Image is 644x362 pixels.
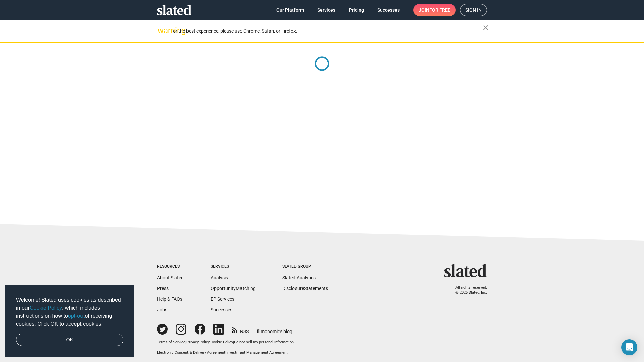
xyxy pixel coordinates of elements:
[157,275,184,280] a: About Slated
[276,4,304,16] span: Our Platform
[621,339,637,355] div: Open Intercom Messenger
[185,340,186,344] span: |
[170,26,483,36] div: For the best experience, please use Chrome, Safari, or Firefox.
[5,285,134,357] div: cookieconsent
[429,4,450,16] span: for free
[232,324,249,335] a: RSS
[68,313,85,319] a: opt-out
[343,4,369,16] a: Pricing
[234,340,294,345] button: Do not sell my personal information
[157,340,185,344] a: Terms of Service
[225,350,226,355] span: |
[460,4,487,16] a: Sign in
[157,350,225,355] a: Electronic Consent & Delivery Agreement
[16,296,123,328] span: Welcome! Slated uses cookies as described in our , which includes instructions on how to of recei...
[271,4,309,16] a: Our Platform
[233,340,234,344] span: |
[157,264,184,269] div: Resources
[448,285,487,295] p: All rights reserved. © 2025 Slated, Inc.
[157,307,167,312] a: Jobs
[211,340,233,344] a: Cookie Policy
[211,307,232,312] a: Successes
[482,24,490,32] mat-icon: close
[157,286,169,291] a: Press
[282,275,316,280] a: Slated Analytics
[157,296,182,302] a: Help & FAQs
[186,340,210,344] a: Privacy Policy
[349,4,364,16] span: Pricing
[282,286,328,291] a: DisclosureStatements
[211,264,256,269] div: Services
[312,4,341,16] a: Services
[372,4,405,16] a: Successes
[282,264,328,269] div: Slated Group
[158,26,166,35] mat-icon: warning
[465,4,482,16] span: Sign in
[30,305,62,311] a: Cookie Policy
[211,296,234,302] a: EP Services
[16,334,123,346] a: dismiss cookie message
[413,4,456,16] a: Joinfor free
[377,4,400,16] span: Successes
[257,329,265,334] span: film
[210,340,211,344] span: |
[317,4,335,16] span: Services
[211,275,228,280] a: Analysis
[211,286,256,291] a: OpportunityMatching
[419,4,450,16] span: Join
[226,350,288,355] a: Investment Management Agreement
[257,323,292,335] a: filmonomics blog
